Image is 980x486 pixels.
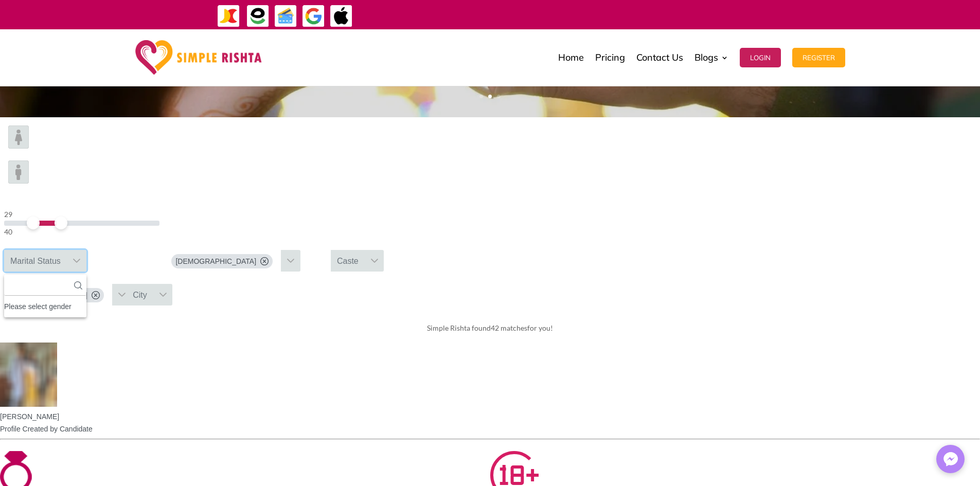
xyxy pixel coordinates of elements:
img: Credit Cards [274,5,297,28]
span: [DEMOGRAPHIC_DATA] [175,256,256,266]
img: Messenger [940,449,961,470]
div: Marital Status [4,250,67,272]
a: 2 [488,95,492,98]
a: 1 [479,95,483,98]
a: Login [740,32,781,83]
div: 40 [4,226,159,238]
div: City [127,284,153,305]
a: Contact Us [636,32,683,83]
button: Register [792,48,845,67]
span: Simple Rishta found for you! [427,323,553,332]
div: 29 [4,208,159,221]
a: Home [558,32,584,83]
img: GooglePay-icon [302,5,325,28]
div: Please select gender [4,300,86,313]
img: JazzCash-icon [217,5,240,28]
div: Caste [331,250,365,272]
img: ApplePay-icon [330,5,353,28]
a: Register [792,32,845,83]
button: Login [740,48,781,67]
a: 3 [497,95,501,98]
a: Blogs [694,32,728,83]
a: Pricing [595,32,625,83]
span: 42 matches [491,323,527,332]
img: EasyPaisa-icon [246,5,270,28]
